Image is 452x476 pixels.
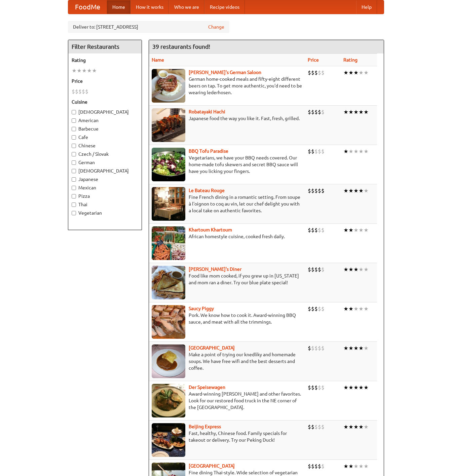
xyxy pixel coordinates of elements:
label: Japanese [72,176,138,183]
li: ★ [359,463,364,470]
p: German home-cooked meals and fifty-eight different beers on tap. To get more authentic, you'd nee... [152,76,302,96]
li: $ [318,305,321,313]
li: $ [308,463,311,470]
img: esthers.jpg [152,69,185,103]
a: How it works [130,0,169,14]
li: $ [311,305,314,313]
li: $ [311,108,314,116]
a: Name [152,57,164,63]
li: $ [318,344,321,352]
li: ★ [359,423,364,431]
a: BBQ Tofu Paradise [189,148,228,154]
li: ★ [348,305,353,313]
input: Chinese [72,144,76,148]
label: Pizza [72,193,138,199]
img: czechpoint.jpg [152,344,185,378]
li: ★ [348,344,353,352]
h5: Cuisine [72,99,138,105]
li: ★ [348,226,353,234]
input: American [72,118,76,123]
a: [PERSON_NAME]'s Diner [189,266,241,272]
li: ★ [364,108,369,116]
li: ★ [343,266,348,273]
img: speisewagen.jpg [152,384,185,417]
input: German [72,160,76,165]
a: [PERSON_NAME]'s German Saloon [189,70,261,75]
li: ★ [343,226,348,234]
li: ★ [348,266,353,273]
li: $ [314,344,318,352]
li: $ [311,148,314,155]
li: ★ [353,226,359,234]
li: $ [321,344,325,352]
li: ★ [343,423,348,431]
li: $ [321,187,325,194]
label: Thai [72,201,138,208]
li: $ [85,88,88,95]
input: [DEMOGRAPHIC_DATA] [72,110,76,114]
li: ★ [359,384,364,391]
li: ★ [348,463,353,470]
p: Award-winning [PERSON_NAME] and other favorites. Look for our restored food truck in the NE corne... [152,391,302,411]
li: $ [321,266,325,273]
li: ★ [343,305,348,313]
li: ★ [343,344,348,352]
li: $ [314,266,318,273]
li: $ [311,69,314,76]
li: ★ [348,384,353,391]
li: ★ [364,69,369,76]
li: $ [314,423,318,431]
li: $ [311,463,314,470]
a: Home [107,0,130,14]
input: Barbecue [72,127,76,131]
h5: Rating [72,57,138,64]
p: Pork. We know how to cook it. Award-winning BBQ sauce, and meat with all the trimmings. [152,312,302,325]
li: ★ [343,148,348,155]
li: $ [308,148,311,155]
label: Cafe [72,134,138,141]
li: $ [318,108,321,116]
li: $ [311,226,314,234]
li: ★ [359,69,364,76]
li: $ [311,266,314,273]
li: ★ [353,305,359,313]
li: $ [318,266,321,273]
p: Vegetarians, we have your BBQ needs covered. Our home-made tofu skewers and secret BBQ sauce will... [152,154,302,175]
label: Chinese [72,142,138,149]
a: Saucy Piggy [189,306,214,311]
li: $ [72,88,75,95]
li: ★ [364,266,369,273]
li: ★ [343,69,348,76]
a: Change [208,24,224,30]
li: $ [311,384,314,391]
li: ★ [359,187,364,194]
a: Le Bateau Rouge [189,188,225,193]
input: Mexican [72,186,76,190]
li: ★ [359,266,364,273]
li: $ [318,463,321,470]
li: ★ [353,384,359,391]
div: Deliver to: [STREET_ADDRESS] [68,21,229,33]
h4: Filter Restaurants [68,40,142,53]
li: ★ [353,148,359,155]
input: Czech / Slovak [72,152,76,156]
li: $ [314,384,318,391]
li: ★ [359,226,364,234]
li: $ [318,384,321,391]
p: Make a point of trying our knedlíky and homemade soups. We have free wifi and the best desserts a... [152,351,302,371]
li: ★ [353,463,359,470]
img: robatayaki.jpg [152,108,185,142]
b: Beijing Express [189,424,221,429]
b: [GEOGRAPHIC_DATA] [189,463,235,469]
li: $ [314,305,318,313]
li: $ [314,69,318,76]
li: $ [308,226,311,234]
b: Khartoum Khartoum [189,227,232,232]
input: Cafe [72,135,76,140]
li: ★ [343,384,348,391]
li: $ [314,148,318,155]
b: Robatayaki Hachi [189,109,225,114]
li: $ [314,108,318,116]
li: $ [318,148,321,155]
